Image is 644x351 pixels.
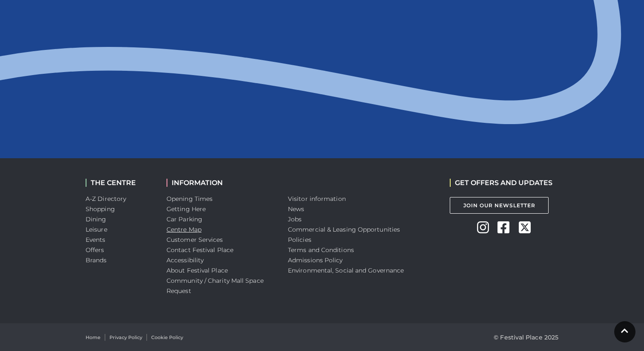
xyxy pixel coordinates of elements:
a: Policies [288,236,311,244]
a: Getting Here [167,205,206,213]
h2: GET OFFERS AND UPDATES [450,179,552,187]
a: Shopping [86,205,115,213]
h2: THE CENTRE [86,179,154,187]
h2: INFORMATION [167,179,275,187]
a: Jobs [288,215,302,223]
a: Brands [86,256,107,264]
a: Commercial & Leasing Opportunities [288,226,400,233]
a: Dining [86,215,106,223]
p: © Festival Place 2025 [494,332,558,342]
a: Community / Charity Mall Space Request [167,277,264,295]
a: Centre Map [167,226,201,233]
a: Leisure [86,226,107,233]
a: Events [86,236,106,244]
a: Customer Services [167,236,223,244]
a: A-Z Directory [86,195,126,203]
a: Visitor information [288,195,346,203]
a: Cookie Policy [151,334,183,341]
a: Privacy Policy [109,334,142,341]
a: Accessibility [167,256,204,264]
a: About Festival Place [167,267,228,274]
a: Car Parking [167,215,202,223]
a: Offers [86,246,104,254]
a: Home [86,334,101,341]
a: Contact Festival Place [167,246,233,254]
a: Terms and Conditions [288,246,354,254]
a: Admissions Policy [288,256,343,264]
a: Join Our Newsletter [450,197,549,214]
a: Environmental, Social and Governance [288,267,404,274]
a: News [288,205,304,213]
a: Opening Times [167,195,213,203]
